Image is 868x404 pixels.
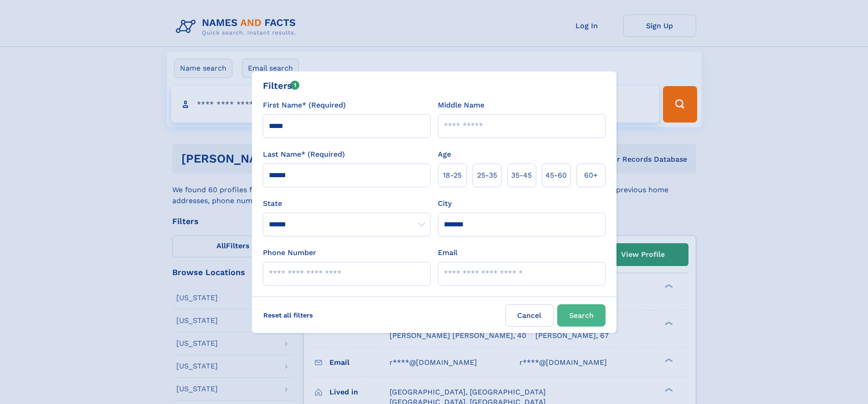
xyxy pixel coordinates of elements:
label: City [438,198,452,209]
label: State [263,198,431,209]
label: Age [438,149,451,160]
label: Cancel [505,304,554,327]
span: 25‑35 [477,170,497,181]
button: Search [557,304,606,327]
label: Middle Name [438,100,484,111]
label: Last Name* (Required) [263,149,345,160]
label: First Name* (Required) [263,100,346,111]
div: Filters [263,79,300,92]
label: Reset all filters [257,304,319,326]
label: Email [438,247,457,258]
span: 60+ [584,170,598,181]
span: 35‑45 [511,170,532,181]
span: 45‑60 [545,170,567,181]
label: Phone Number [263,247,316,258]
span: 18‑25 [443,170,462,181]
